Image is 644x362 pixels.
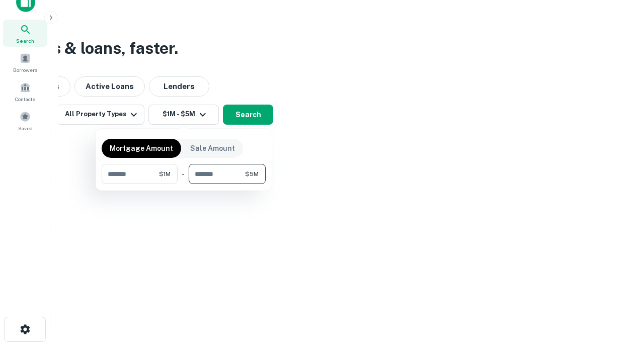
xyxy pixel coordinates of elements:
[190,143,235,154] p: Sale Amount
[245,169,259,178] span: $5M
[110,143,173,154] p: Mortgage Amount
[594,282,644,330] iframe: Chat Widget
[182,164,185,184] div: -
[159,169,171,178] span: $1M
